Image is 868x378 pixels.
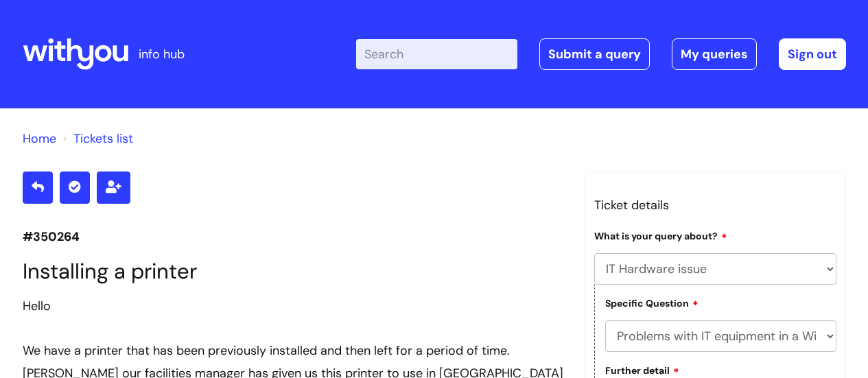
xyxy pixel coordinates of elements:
[672,38,757,70] a: My queries
[356,39,517,69] input: Search
[605,363,679,377] label: Further detail
[779,38,846,70] a: Sign out
[539,38,650,70] a: Submit a query
[139,43,185,65] p: info hub
[60,128,133,150] li: Tickets list
[23,130,56,147] a: Home
[23,295,565,317] div: Hello
[73,130,133,147] a: Tickets list
[23,259,565,284] h1: Installing a printer
[594,228,727,242] label: What is your query about?
[594,194,837,216] h3: Ticket details
[605,296,699,309] label: Specific Question
[23,226,565,248] p: #350264
[23,128,56,150] li: Solution home
[356,38,846,70] div: | -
